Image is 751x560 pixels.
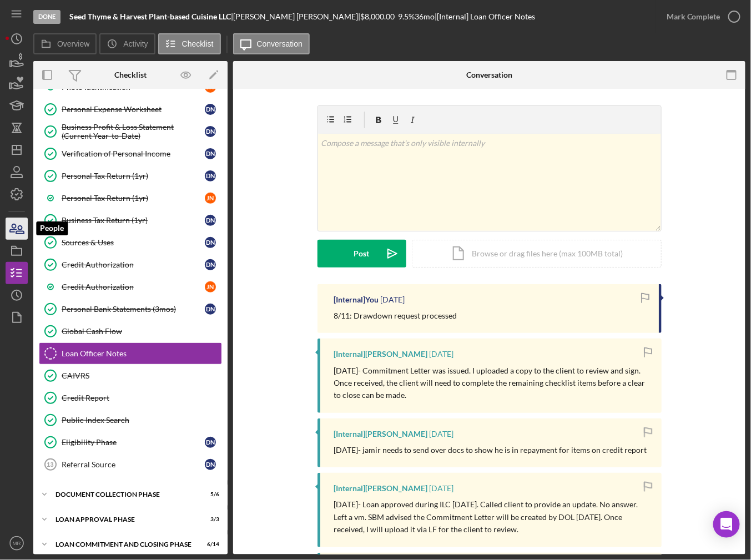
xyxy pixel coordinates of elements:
div: [Internal] [PERSON_NAME] [334,350,428,359]
div: J N [205,281,216,292]
div: $8,000.00 [360,12,398,21]
div: Credit Report [62,393,221,402]
div: Done [33,10,61,24]
div: Credit Authorization [62,282,205,291]
div: Conversation [466,70,512,79]
div: Credit Authorization [62,260,205,269]
button: Conversation [233,33,310,54]
div: | [69,12,233,21]
div: 6 / 14 [199,541,219,548]
div: D N [205,148,216,159]
div: [PERSON_NAME] [PERSON_NAME] | [233,12,360,21]
label: Activity [123,39,148,48]
div: Mark Complete [667,6,720,28]
button: Checklist [158,33,221,54]
time: 2025-08-12 12:52 [381,295,405,304]
div: D N [205,437,216,448]
tspan: 13 [47,461,53,468]
button: Mark Complete [656,6,745,28]
a: Credit AuthorizationDN [39,254,222,276]
a: Verification of Personal IncomeDN [39,143,222,165]
div: Loan Approval Phase [56,516,191,523]
div: Verification of Personal Income [62,149,205,158]
time: 2025-07-02 15:12 [430,484,454,493]
div: | [Internal] Loan Officer Notes [435,12,535,21]
p: [DATE]- Loan approved during ILC [DATE]. Called client to provide an update. No answer. Left a vm... [334,498,651,536]
a: 13Referral SourceDN [39,453,222,476]
label: Overview [57,39,89,48]
p: 8/11: Drawdown request processed [334,310,457,322]
text: MR [13,541,21,547]
div: CAIVRS [62,371,221,380]
div: D N [205,459,216,470]
b: Seed Thyme & Harvest Plant-based Cuisine LLC [69,12,231,21]
div: Eligibility Phase [62,438,205,447]
div: 36 mo [415,12,435,21]
time: 2025-07-03 15:52 [430,430,454,438]
a: Sources & UsesDN [39,231,222,254]
button: Activity [99,33,155,54]
div: Referral Source [62,460,205,469]
a: Global Cash Flow [39,320,222,342]
div: D N [205,304,216,315]
a: Personal Expense WorksheetDN [39,98,222,120]
div: Global Cash Flow [62,327,221,336]
div: Sources & Uses [62,238,205,247]
a: Personal Bank Statements (3mos)DN [39,298,222,320]
div: [Internal] [PERSON_NAME] [334,484,428,493]
div: 5 / 6 [199,491,219,498]
a: Credit Report [39,387,222,409]
button: Post [317,240,406,268]
a: Business Profit & Loss Statement (Current Year-to-Date)DN [39,120,222,143]
div: D N [205,215,216,226]
div: Checklist [114,70,147,79]
div: 9.5 % [398,12,415,21]
div: Personal Tax Return (1yr) [62,171,205,180]
a: Public Index Search [39,409,222,431]
button: MR [6,532,28,554]
div: [Internal] [PERSON_NAME] [334,430,428,438]
div: Personal Tax Return (1yr) [62,194,205,203]
a: Credit AuthorizationJN [39,276,222,298]
div: Business Tax Return (1yr) [62,216,205,225]
div: D N [205,259,216,270]
div: Loan Commitment and Closing Phase [56,541,191,548]
div: Personal Expense Worksheet [62,105,205,114]
div: Document Collection Phase [56,491,191,498]
a: Personal Tax Return (1yr)JN [39,187,222,209]
div: D N [205,104,216,115]
button: Overview [33,33,97,54]
div: 3 / 3 [199,516,219,523]
p: [DATE]- Commitment Letter was issued. I uploaded a copy to the client to review and sign. Once re... [334,365,651,402]
div: Public Index Search [62,416,221,425]
div: Business Profit & Loss Statement (Current Year-to-Date) [62,123,205,140]
div: [Internal] You [334,295,379,304]
label: Conversation [257,39,303,48]
a: Eligibility PhaseDN [39,431,222,453]
a: CAIVRS [39,365,222,387]
div: D N [205,126,216,137]
time: 2025-07-07 18:50 [430,350,454,359]
div: J N [205,193,216,204]
div: Open Intercom Messenger [713,511,740,538]
a: Personal Tax Return (1yr)DN [39,165,222,187]
div: Loan Officer Notes [62,349,221,358]
div: Personal Bank Statements (3mos) [62,305,205,314]
div: D N [205,170,216,181]
a: Loan Officer Notes [39,342,222,365]
a: Business Tax Return (1yr)DN [39,209,222,231]
div: Post [354,240,370,268]
div: D N [205,237,216,248]
p: [DATE]- jamir needs to send over docs to show he is in repayment for items on credit report [334,444,647,456]
label: Checklist [182,39,214,48]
